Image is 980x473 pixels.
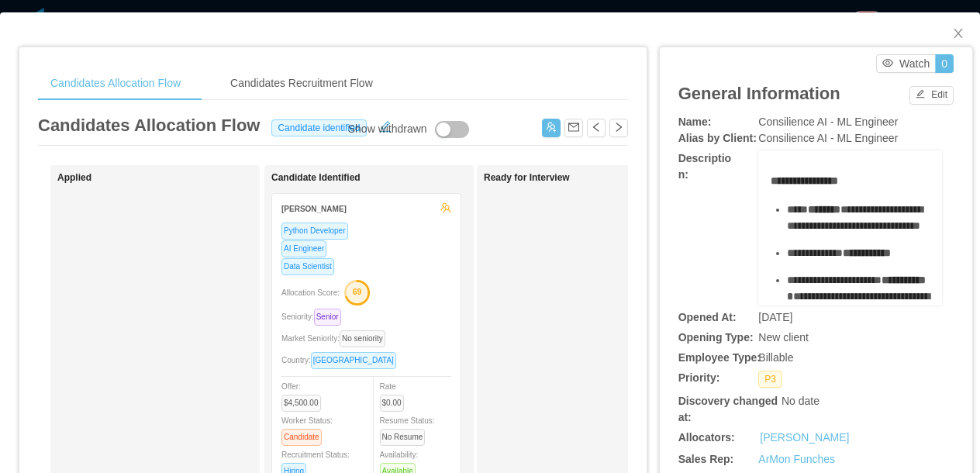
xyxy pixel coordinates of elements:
span: AI Engineer [281,240,326,257]
span: No seniority [340,330,385,347]
span: No Resume [380,429,426,446]
b: Employee Type: [678,351,761,364]
span: [GEOGRAPHIC_DATA] [311,352,396,369]
span: P3 [758,371,782,388]
span: Worker Status: [281,416,333,441]
a: [PERSON_NAME] [760,430,849,446]
h1: Candidate Identified [271,172,488,184]
b: Allocators: [678,431,735,444]
span: Country: [281,356,402,364]
article: General Information [678,81,840,106]
span: Market Seniority: [281,334,392,343]
span: New client [758,331,809,344]
span: Seniority: [281,312,347,321]
span: Python Developer [281,223,348,240]
h1: Applied [57,172,274,184]
h1: Ready for Interview [484,172,701,184]
div: Candidates Allocation Flow [38,66,193,101]
span: $4,500.00 [281,395,321,412]
b: Description: [678,152,731,181]
b: Opened At: [678,311,737,323]
div: rdw-editor [771,173,930,328]
button: icon: edit [373,117,398,133]
div: Candidates Recruitment Flow [218,66,385,101]
button: Close [937,12,980,56]
text: 69 [353,287,362,296]
button: icon: usergroup-add [542,119,561,137]
button: icon: eyeWatch [876,54,936,73]
b: Discovery changed at: [678,395,778,423]
article: Candidates Allocation Flow [38,112,260,138]
button: icon: editEdit [909,86,954,105]
span: Consilience AI - ML Engineer [758,116,898,128]
button: 0 [935,54,954,73]
span: Billable [758,351,793,364]
button: icon: left [587,119,606,137]
span: Offer: [281,382,327,407]
a: ArMon Funches [758,453,835,465]
b: Alias by Client: [678,132,757,144]
span: [DATE] [758,311,792,323]
span: Candidate identified [271,119,366,136]
span: Senior [314,309,341,326]
span: Consilience AI - ML Engineer [758,132,898,144]
strong: [PERSON_NAME] [281,205,347,213]
button: icon: right [609,119,628,137]
i: icon: close [952,27,964,40]
button: icon: mail [564,119,583,137]
span: Resume Status: [380,416,435,441]
b: Opening Type: [678,331,754,344]
b: Sales Rep: [678,453,734,465]
div: Show withdrawn [348,121,427,138]
div: rdw-wrapper [758,150,942,306]
span: Data Scientist [281,258,334,275]
span: $0.00 [380,395,404,412]
span: Rate [380,382,410,407]
span: Allocation Score: [281,288,340,297]
span: team [440,202,451,213]
span: Candidate [281,429,322,446]
span: No date [782,395,820,407]
b: Name: [678,116,712,128]
button: 69 [340,279,371,304]
b: Priority: [678,371,720,384]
